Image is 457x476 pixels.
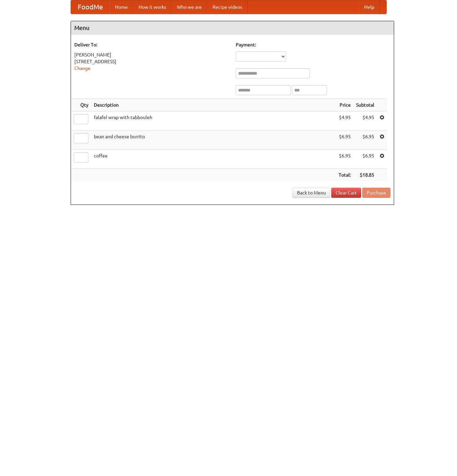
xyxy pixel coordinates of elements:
[172,0,207,14] a: Who we are
[91,111,336,131] td: falafel wrap with tabbouleh
[353,131,377,150] td: $6.95
[91,131,336,150] td: bean and cheese burrito
[236,41,390,48] h5: Payment:
[110,0,133,14] a: Home
[353,111,377,131] td: $4.95
[71,0,110,14] a: FoodMe
[91,99,336,111] th: Description
[293,188,330,198] a: Back to Menu
[74,58,229,65] div: [STREET_ADDRESS]
[74,51,229,58] div: [PERSON_NAME]
[353,169,377,181] th: $18.85
[71,99,91,111] th: Qty
[336,150,353,169] td: $6.95
[336,169,353,181] th: Total:
[353,150,377,169] td: $6.95
[207,0,247,14] a: Recipe videos
[336,131,353,150] td: $6.95
[331,188,361,198] a: Clear Cart
[353,99,377,111] th: Subtotal
[336,111,353,131] td: $4.95
[336,99,353,111] th: Price
[362,188,390,198] button: Purchase
[359,0,380,14] a: Help
[71,21,394,35] h4: Menu
[91,150,336,169] td: coffee
[74,41,229,48] h5: Deliver To:
[133,0,172,14] a: How it works
[74,66,90,71] a: Change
